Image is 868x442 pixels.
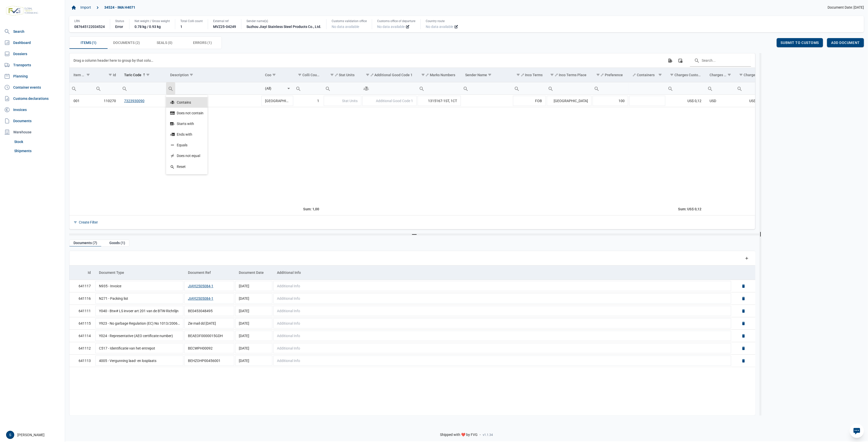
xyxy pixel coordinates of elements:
a: Delete [741,309,746,313]
button: JIAYI2505084-1 [188,283,213,289]
span: [DATE] [239,296,249,301]
div: Status [115,19,124,23]
div: Search box [166,82,175,94]
div: Document Date [239,271,264,275]
a: Documents [2,116,63,126]
div: Net weight / Gross weight [135,19,170,23]
input: Filter cell [629,82,666,94]
span: BEAEOF0000015GDH [188,334,223,338]
span: - [480,433,481,437]
span: Show filter options for column 'Preference' [596,73,600,77]
a: Invoices [2,105,63,115]
span: US$ 0,07 [749,98,763,103]
span: Show filter options for column 'Inco Terms' [517,73,520,77]
td: Filter cell [735,82,767,94]
td: Column Document Type [95,265,184,280]
div: Search box [417,82,426,94]
div: Charges Customs Currency [710,73,727,77]
div: Coo [265,73,271,77]
td: Y040 - Btw# LS invoer art 201 van de BTW-Richtlijn [95,305,184,317]
span: Reset [177,164,186,169]
span: [DATE] [239,359,249,363]
img: FVG - Global freight forwarding [4,4,40,18]
div: Preference [601,73,622,77]
td: Column Taric Code [120,68,166,82]
a: Transports [2,60,63,70]
a: 7323930090 [124,99,144,103]
div: Data grid with 1 rows and 25 columns [69,53,755,229]
div: Document Type [99,271,124,275]
td: Column Description [166,68,261,82]
div: Split bar [69,233,759,235]
div: Search box [166,150,208,161]
div: Stat Units [335,73,355,77]
span: Ends with [177,132,192,137]
div: Drag a column header here to group by that column [73,56,155,65]
td: Column Document Date [235,265,273,280]
td: Column Containers [629,68,666,82]
td: Column Id [94,68,120,82]
span: Additional Info [277,309,300,313]
span: US$ 0,12 [687,98,701,103]
div: Search box [166,97,208,108]
td: 001 [69,95,94,107]
td: 641117 [69,280,95,292]
span: Additional Info [277,284,300,288]
td: Column Document Ref [184,265,235,280]
div: Customs office of departure [377,19,415,23]
td: Column Colli Count [294,68,323,82]
button: JIAYI2505084-1 [188,296,213,301]
a: Delete [741,334,746,338]
input: Filter cell [512,82,546,94]
span: Additional Good Code 1 [376,99,413,103]
div: Search box [120,82,129,94]
td: Filter cell [666,82,705,94]
td: Column Charges VAT [735,68,767,82]
span: Show filter options for column 'Charges Customs' [670,73,674,77]
td: Column Item Nr [69,68,94,82]
a: Delete [741,284,746,288]
td: 641111 [69,305,95,317]
div: Search box [166,118,208,129]
span: Show filter options for column 'Id' [108,73,112,77]
div: Search box [323,82,332,94]
div: External ref [213,19,236,23]
span: Does not contain [177,111,203,115]
a: Delete [741,346,746,351]
span: Add document [831,41,860,45]
td: Filter cell [362,82,417,94]
div: Search box [461,82,470,94]
td: Filter cell [261,82,294,94]
div: Charges Customs Sum: US$ 0,12 [670,207,701,212]
span: Does not equal [177,153,200,158]
span: Show filter options for column 'Description' [189,73,193,77]
span: [DATE] [239,284,249,288]
div: Split bar [759,53,761,416]
td: 641114 [69,330,95,342]
td: Y923 - No garbage Regulation (EC) No 1013/2006 (OJ L 190) [95,317,184,330]
div: LRN [74,19,105,23]
td: Filter cell [546,82,592,94]
div: Search box [512,82,522,94]
div: S [6,431,14,439]
div: Id [88,271,91,275]
span: [DATE] [239,334,249,338]
span: No data available [426,24,453,29]
span: Show filter options for column 'Sender Name' [488,73,492,77]
a: Import [78,3,93,12]
td: Frying pan Helix 20cm [166,95,261,107]
span: Show filter options for column 'Coo' [272,73,276,77]
span: BECWPH00092 [188,346,213,350]
div: Add document [827,38,864,47]
span: Additional Info [277,346,300,350]
span: Show filter options for column 'Stat Units' [330,73,334,77]
td: 641113 [69,355,95,367]
span: Document Date: [DATE] [828,5,864,10]
span: Show filter options for column 'Item Nr' [86,73,90,77]
div: Search box [94,82,103,94]
div: Column Chooser [676,56,685,65]
td: [GEOGRAPHIC_DATA] [261,95,294,107]
td: Column Sender Name [461,68,512,82]
div: Warehouse [2,127,63,137]
input: Filter cell [417,82,461,94]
